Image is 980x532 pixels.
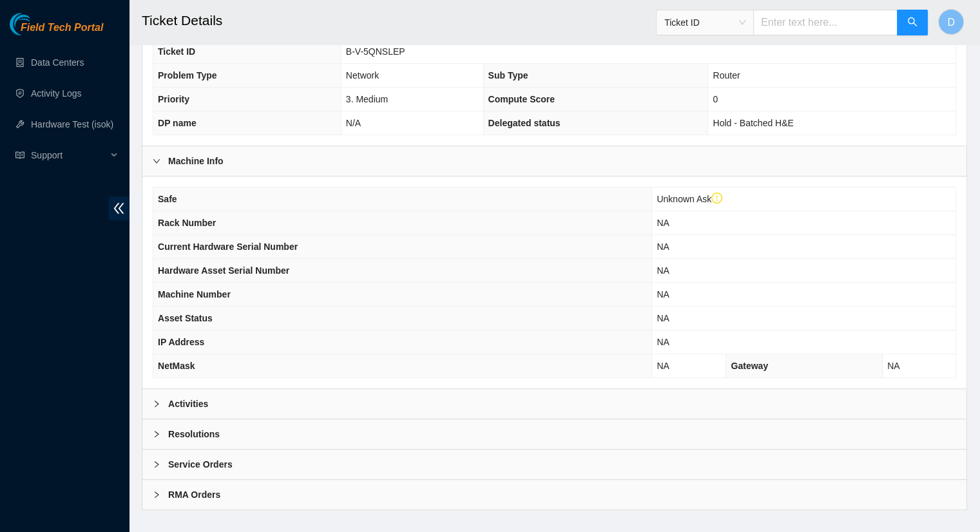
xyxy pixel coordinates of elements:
div: Activities [142,389,966,419]
span: NA [657,218,669,228]
span: Current Hardware Serial Number [158,242,298,252]
span: Network [346,70,379,81]
div: Resolutions [142,419,966,449]
span: IP Address [158,337,204,347]
span: NA [887,361,899,371]
span: Gateway [731,361,768,371]
span: Problem Type [158,70,217,81]
div: RMA Orders [142,480,966,509]
span: 3. Medium [346,94,388,104]
span: Machine Number [158,289,231,299]
a: Akamai TechnologiesField Tech Portal [10,23,103,40]
a: Data Centers [31,57,84,68]
span: Priority [158,94,189,104]
b: Machine Info [168,154,224,168]
span: read [15,151,24,160]
button: D [938,9,964,35]
span: Support [31,142,107,168]
span: NA [657,337,669,347]
b: Resolutions [168,427,220,441]
span: N/A [346,118,361,128]
span: NA [657,265,669,276]
span: Hold - Batched H&E [713,118,793,128]
span: Ticket ID [158,46,195,57]
span: B-V-5QNSLEP [346,46,405,57]
span: Unknown Ask [657,194,722,204]
input: Enter text here... [753,10,898,35]
span: right [153,400,160,408]
b: RMA Orders [168,488,220,502]
span: double-left [109,196,129,220]
span: Router [713,70,740,81]
button: search [897,10,928,35]
span: Hardware Asset Serial Number [158,265,289,276]
span: Rack Number [158,218,216,228]
span: search [907,17,918,29]
div: Service Orders [142,450,966,479]
span: Sub Type [488,70,528,81]
span: right [153,157,160,165]
span: right [153,491,160,499]
span: Compute Score [488,94,555,104]
span: right [153,461,160,468]
span: Delegated status [488,118,561,128]
a: Hardware Test (isok) [31,119,113,129]
img: Akamai Technologies [10,13,65,35]
span: NA [657,361,669,371]
span: NA [657,289,669,299]
span: D [947,14,955,30]
span: NetMask [158,361,195,371]
span: DP name [158,118,197,128]
a: Activity Logs [31,88,82,99]
span: Safe [158,194,177,204]
span: Ticket ID [664,13,745,32]
span: NA [657,313,669,323]
b: Activities [168,397,208,411]
span: Asset Status [158,313,213,323]
span: NA [657,242,669,252]
div: Machine Info [142,146,966,176]
span: exclamation-circle [711,193,723,204]
span: right [153,430,160,438]
span: 0 [713,94,718,104]
span: Field Tech Portal [21,22,103,34]
b: Service Orders [168,457,233,471]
